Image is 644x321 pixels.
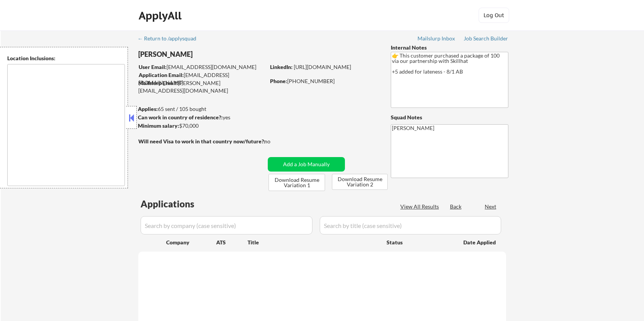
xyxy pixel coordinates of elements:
div: Internal Notes [391,44,508,51]
div: Squad Notes [391,114,508,121]
strong: Application Email: [139,72,184,78]
a: ← Return to /applysquad [138,35,204,43]
button: Add a Job Manually [268,157,345,172]
input: Search by company (case sensitive) [141,216,312,234]
div: [PERSON_NAME][EMAIL_ADDRESS][DOMAIN_NAME] [138,79,265,94]
div: no [264,138,286,145]
div: Applications [141,199,216,209]
div: Date Applied [463,239,497,246]
div: Title [248,239,379,246]
button: Download Resume Variation 1 [269,174,325,191]
strong: Will need Visa to work in that country now/future?: [138,138,265,144]
div: [PHONE_NUMBER] [270,77,378,85]
div: [EMAIL_ADDRESS][DOMAIN_NAME] [139,63,265,71]
div: Location Inclusions: [7,55,125,62]
input: Search by title (case sensitive) [320,216,501,234]
div: ATS [216,239,248,246]
button: Download Resume Variation 2 [332,174,388,190]
a: Mailslurp Inbox [417,35,456,43]
strong: User Email: [139,64,167,70]
div: Back [450,203,462,210]
strong: Minimum salary: [138,122,179,129]
div: [PERSON_NAME] [138,50,295,59]
div: View All Results [400,203,441,210]
strong: Phone: [270,78,287,84]
div: Job Search Builder [464,36,508,41]
strong: Mailslurp Email: [138,80,178,86]
a: [URL][DOMAIN_NAME] [294,64,351,70]
div: $70,000 [138,122,265,130]
div: ← Return to /applysquad [138,36,204,41]
div: [EMAIL_ADDRESS][DOMAIN_NAME] [139,71,265,86]
div: Status [387,235,452,249]
strong: Can work in country of residence?: [138,114,223,120]
div: 65 sent / 105 bought [138,105,265,113]
div: ApplyAll [139,9,184,22]
strong: Applies: [138,106,158,112]
div: Mailslurp Inbox [417,36,456,41]
div: Next [485,203,497,210]
div: yes [138,114,263,121]
div: Company [166,239,216,246]
strong: LinkedIn: [270,64,293,70]
button: Log Out [479,8,509,23]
